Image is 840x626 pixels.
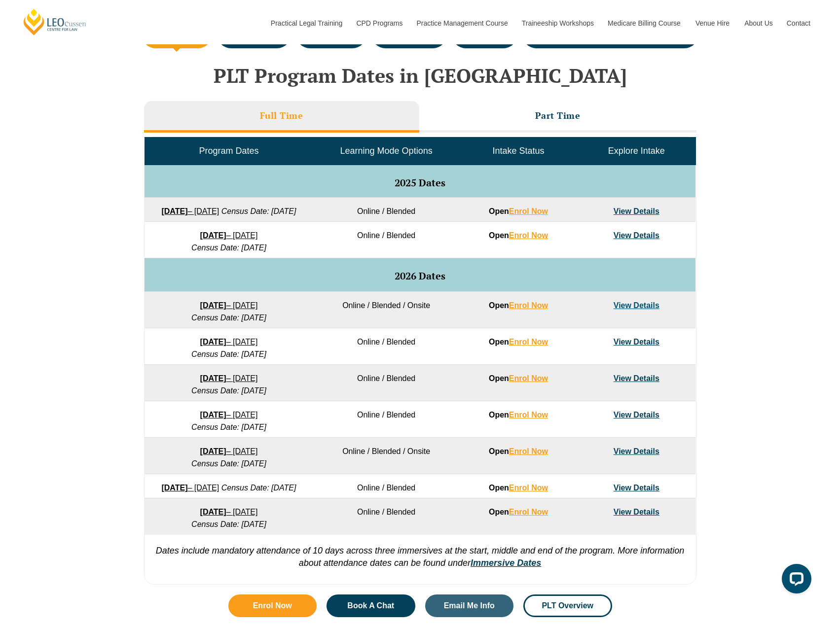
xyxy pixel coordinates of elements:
[614,231,659,240] a: View Details
[200,231,226,240] strong: [DATE]
[191,386,266,395] em: Census Date: [DATE]
[608,146,665,156] span: Explore Intake
[444,602,495,610] span: Email Me Info
[340,146,433,156] span: Learning Mode Options
[489,301,548,310] strong: Open
[614,484,659,492] a: View Details
[489,207,548,215] strong: Open
[200,411,258,419] a: [DATE]– [DATE]
[200,338,258,346] a: [DATE]– [DATE]
[509,301,548,310] a: Enrol Now
[509,338,548,346] a: Enrol Now
[221,484,296,492] em: Census Date: [DATE]
[191,423,266,431] em: Census Date: [DATE]
[509,231,548,240] a: Enrol Now
[191,520,266,528] em: Census Date: [DATE]
[509,207,548,215] a: Enrol Now
[327,594,415,617] a: Book A Chat
[161,207,187,215] strong: [DATE]
[313,401,459,438] td: Online / Blended
[774,560,815,601] iframe: LiveChat chat widget
[489,411,548,419] strong: Open
[523,594,612,617] a: PLT Overview
[489,508,548,516] strong: Open
[139,65,701,86] h2: PLT Program Dates in [GEOGRAPHIC_DATA]
[779,2,818,44] a: Contact
[191,459,266,468] em: Census Date: [DATE]
[200,411,226,419] strong: [DATE]
[313,222,459,258] td: Online / Blended
[200,508,258,516] a: [DATE]– [DATE]
[492,146,544,156] span: Intake Status
[395,176,445,189] span: 2025 Dates
[200,374,226,383] strong: [DATE]
[200,338,226,346] strong: [DATE]
[614,411,659,419] a: View Details
[614,207,659,215] a: View Details
[509,508,548,516] a: Enrol Now
[161,207,219,215] a: [DATE]– [DATE]
[200,508,226,516] strong: [DATE]
[509,411,548,419] a: Enrol Now
[489,484,548,492] strong: Open
[509,484,548,492] a: Enrol Now
[471,558,541,568] a: Immersive Dates
[200,374,258,383] a: [DATE]– [DATE]
[200,447,258,455] a: [DATE]– [DATE]
[156,546,685,568] em: Dates include mandatory attendance of 10 days across three immersives at the start, middle and en...
[509,374,548,383] a: Enrol Now
[600,2,688,44] a: Medicare Billing Course
[535,110,581,121] h3: Part Time
[614,301,659,310] a: View Details
[614,447,659,455] a: View Details
[199,146,258,156] span: Program Dates
[313,328,459,365] td: Online / Blended
[161,484,187,492] strong: [DATE]
[395,269,445,282] span: 2026 Dates
[614,508,659,516] a: View Details
[614,338,659,346] a: View Details
[228,594,317,617] a: Enrol Now
[514,2,600,44] a: Traineeship Workshops
[191,243,266,252] em: Census Date: [DATE]
[260,110,303,121] h3: Full Time
[614,374,659,383] a: View Details
[347,602,394,610] span: Book A Chat
[313,474,459,498] td: Online / Blended
[253,602,292,610] span: Enrol Now
[191,313,266,322] em: Census Date: [DATE]
[409,2,514,44] a: Practice Management Course
[313,292,459,328] td: Online / Blended / Onsite
[263,2,349,44] a: Practical Legal Training
[200,447,226,455] strong: [DATE]
[489,447,548,455] strong: Open
[489,231,548,240] strong: Open
[313,365,459,401] td: Online / Blended
[200,301,258,310] a: [DATE]– [DATE]
[221,207,296,215] em: Census Date: [DATE]
[509,447,548,455] a: Enrol Now
[489,374,548,383] strong: Open
[313,438,459,474] td: Online / Blended / Onsite
[489,338,548,346] strong: Open
[313,198,459,222] td: Online / Blended
[737,2,779,44] a: About Us
[688,2,737,44] a: Venue Hire
[200,231,258,240] a: [DATE]– [DATE]
[191,350,266,358] em: Census Date: [DATE]
[161,484,219,492] a: [DATE]– [DATE]
[313,498,459,535] td: Online / Blended
[200,301,226,310] strong: [DATE]
[349,2,409,44] a: CPD Programs
[425,594,514,617] a: Email Me Info
[542,602,593,610] span: PLT Overview
[22,8,88,36] a: [PERSON_NAME] Centre for Law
